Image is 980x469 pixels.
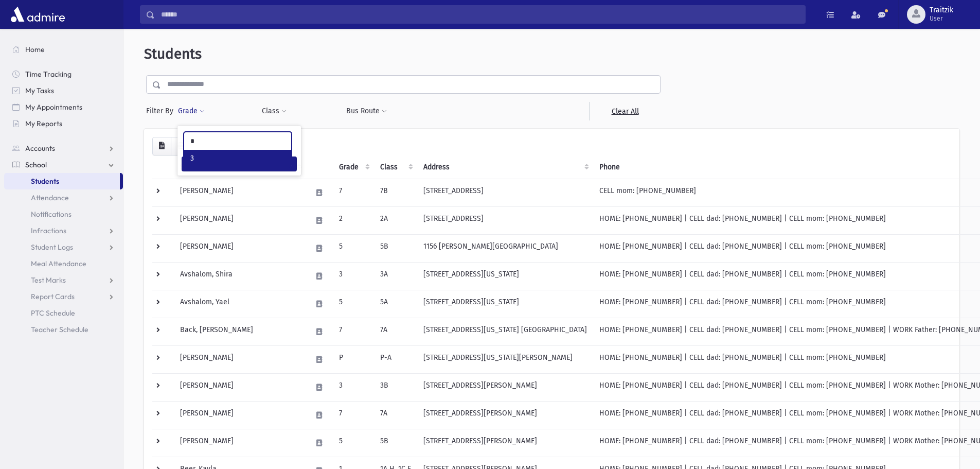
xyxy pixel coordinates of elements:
[25,70,72,79] span: Time Tracking
[333,318,374,345] td: 7
[374,345,417,373] td: P-A
[4,82,123,99] a: My Tasks
[589,102,661,120] a: Clear All
[333,206,374,234] td: 2
[417,179,593,206] td: [STREET_ADDRESS]
[374,429,417,457] td: 5B
[333,179,374,206] td: 7
[930,14,953,23] span: User
[374,262,417,290] td: 3A
[417,206,593,234] td: [STREET_ADDRESS]
[31,259,86,268] span: Meal Attendance
[25,45,45,54] span: Home
[374,373,417,401] td: 3B
[333,290,374,318] td: 5
[374,318,417,345] td: 7A
[31,242,73,252] span: Student Logs
[155,5,805,24] input: Search
[374,234,417,262] td: 5B
[174,373,306,401] td: [PERSON_NAME]
[417,345,593,373] td: [STREET_ADDRESS][US_STATE][PERSON_NAME]
[417,290,593,318] td: [STREET_ADDRESS][US_STATE]
[25,86,54,95] span: My Tasks
[261,102,287,120] button: Class
[31,226,66,235] span: Infractions
[174,234,306,262] td: [PERSON_NAME]
[4,288,123,305] a: Report Cards
[333,345,374,373] td: P
[146,106,177,116] span: Filter By
[374,179,417,206] td: 7B
[182,157,297,171] button: Filter
[4,99,123,115] a: My Appointments
[174,290,306,318] td: Avshalom, Yael
[4,206,123,222] a: Notifications
[333,401,374,429] td: 7
[346,102,387,120] button: Bus Route
[417,262,593,290] td: [STREET_ADDRESS][US_STATE]
[333,373,374,401] td: 3
[152,137,171,155] button: CSV
[31,275,66,285] span: Test Marks
[31,177,59,186] span: Students
[31,308,75,318] span: PTC Schedule
[174,179,306,206] td: [PERSON_NAME]
[4,173,120,189] a: Students
[174,262,306,290] td: Avshalom, Shira
[171,137,191,155] button: Print
[177,102,205,120] button: Grade
[4,239,123,255] a: Student Logs
[4,255,123,272] a: Meal Attendance
[31,325,88,334] span: Teacher Schedule
[31,210,72,219] span: Notifications
[174,429,306,457] td: [PERSON_NAME]
[417,318,593,345] td: [STREET_ADDRESS][US_STATE] [GEOGRAPHIC_DATA]
[417,373,593,401] td: [STREET_ADDRESS][PERSON_NAME]
[333,262,374,290] td: 3
[4,157,123,173] a: School
[417,429,593,457] td: [STREET_ADDRESS][PERSON_NAME]
[4,321,123,338] a: Teacher Schedule
[374,206,417,234] td: 2A
[8,4,67,25] img: AdmirePro
[31,193,69,202] span: Attendance
[174,401,306,429] td: [PERSON_NAME]
[4,66,123,82] a: Time Tracking
[930,6,953,14] span: Traitzik
[4,115,123,132] a: My Reports
[417,234,593,262] td: 1156 [PERSON_NAME][GEOGRAPHIC_DATA]
[174,318,306,345] td: Back, [PERSON_NAME]
[374,401,417,429] td: 7A
[333,429,374,457] td: 5
[4,305,123,321] a: PTC Schedule
[417,401,593,429] td: [STREET_ADDRESS][PERSON_NAME]
[31,292,75,301] span: Report Cards
[144,45,202,62] span: Students
[25,144,55,153] span: Accounts
[417,155,593,179] th: Address: activate to sort column ascending
[4,272,123,288] a: Test Marks
[184,150,291,167] li: 3
[4,222,123,239] a: Infractions
[174,345,306,373] td: [PERSON_NAME]
[374,290,417,318] td: 5A
[174,206,306,234] td: [PERSON_NAME]
[4,41,123,58] a: Home
[374,155,417,179] th: Class: activate to sort column ascending
[333,155,374,179] th: Grade: activate to sort column ascending
[174,155,306,179] th: Student: activate to sort column descending
[4,189,123,206] a: Attendance
[333,234,374,262] td: 5
[4,140,123,157] a: Accounts
[25,119,62,128] span: My Reports
[25,160,47,169] span: School
[25,102,82,112] span: My Appointments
